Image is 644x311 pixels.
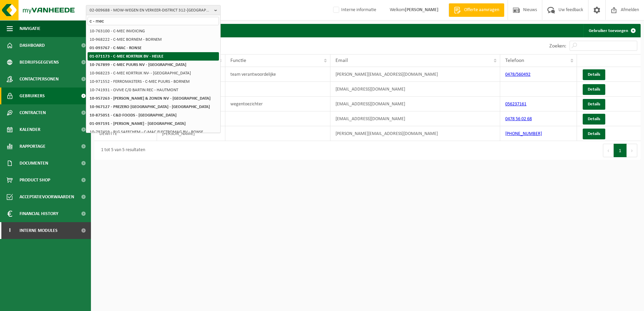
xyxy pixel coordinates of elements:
[505,58,524,63] span: Telefoon
[20,104,46,121] span: Contracten
[98,144,145,157] div: 1 tot 5 van 5 resultaten
[20,54,59,71] span: Bedrijfsgegevens
[20,205,58,222] span: Financial History
[20,188,74,205] span: Acceptatievoorwaarden
[405,7,439,12] strong: [PERSON_NAME]
[583,99,605,110] a: Details
[88,77,219,86] li: 10-971552 - FERROMASTERS - C-MEC PUURS - BORNEM
[90,5,212,15] span: 02-009688 - MOW-WEGEN EN VERKEER-DISTRICT 312-[GEOGRAPHIC_DATA] - [GEOGRAPHIC_DATA]
[88,86,219,94] li: 10-741931 - OVIVE C/0 BARTIN REC - HAUTMONT
[330,67,500,82] td: [PERSON_NAME][EMAIL_ADDRESS][DOMAIN_NAME]
[88,35,219,44] li: 10-968222 - C-MEC BORNEM - BORNEM
[90,113,176,117] strong: 10-875051 - C&D FOODS - [GEOGRAPHIC_DATA]
[627,144,637,157] button: Next
[583,84,605,95] a: Details
[335,58,348,63] span: Email
[462,7,501,13] span: Offerte aanvragen
[90,122,186,126] strong: 01-097191 - [PERSON_NAME] - [GEOGRAPHIC_DATA]
[157,126,225,141] td: [PERSON_NAME]
[90,105,210,109] strong: 10-967127 - PREZERO [GEOGRAPHIC_DATA] - [GEOGRAPHIC_DATA]
[583,129,605,139] a: Details
[505,72,530,77] a: 0478/560492
[20,88,45,104] span: Gebruikers
[225,67,330,82] td: team verantwoordelijke
[20,37,45,54] span: Dashboard
[505,102,526,107] a: 056237161
[20,172,50,188] span: Product Shop
[7,222,13,239] span: I
[330,111,500,126] td: [EMAIL_ADDRESS][DOMAIN_NAME]
[230,58,246,63] span: Functie
[20,20,40,37] span: Navigatie
[330,82,500,97] td: [EMAIL_ADDRESS][DOMAIN_NAME]
[549,43,566,49] label: Zoeken:
[449,3,504,17] a: Offerte aanvragen
[225,97,330,111] td: wegentoezichter
[86,5,221,15] button: 02-009688 - MOW-WEGEN EN VERKEER-DISTRICT 312-[GEOGRAPHIC_DATA] - [GEOGRAPHIC_DATA]
[88,128,219,136] li: 10-797459 - RLG SAFECHEM - C-MAC ELECTROMAG BV - RONSE
[88,27,219,35] li: 10-763100 - C-MEC INVOICING
[505,131,542,136] a: [PHONE_NUMBER]
[330,97,500,111] td: [EMAIL_ADDRESS][DOMAIN_NAME]
[88,69,219,77] li: 10-968223 - C-MEC KORTRIJK NV- - [GEOGRAPHIC_DATA]
[614,144,627,157] button: 1
[20,71,59,88] span: Contactpersonen
[90,63,186,67] strong: 10-767899 - C-MEC PUURS NV - [GEOGRAPHIC_DATA]
[20,121,40,138] span: Kalender
[20,138,45,155] span: Rapportage
[94,126,157,141] td: DEWITTE
[20,222,58,239] span: Interne modules
[332,5,376,15] label: Interne informatie
[90,46,141,50] strong: 01-093767 - C-MAC - RONSE
[20,155,48,172] span: Documenten
[505,116,532,122] a: 0478 56 02 68
[583,24,640,37] a: Gebruiker toevoegen
[583,114,605,125] a: Details
[90,96,211,101] strong: 10-957263 - [PERSON_NAME] & ZONEN NV - [GEOGRAPHIC_DATA]
[583,69,605,80] a: Details
[88,17,219,25] input: Zoeken naar gekoppelde vestigingen
[330,126,500,141] td: [PERSON_NAME][EMAIL_ADDRESS][DOMAIN_NAME]
[90,54,163,59] strong: 01-071173 - C-MEC KORTRIJK BV - HEULE
[603,144,614,157] button: Previous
